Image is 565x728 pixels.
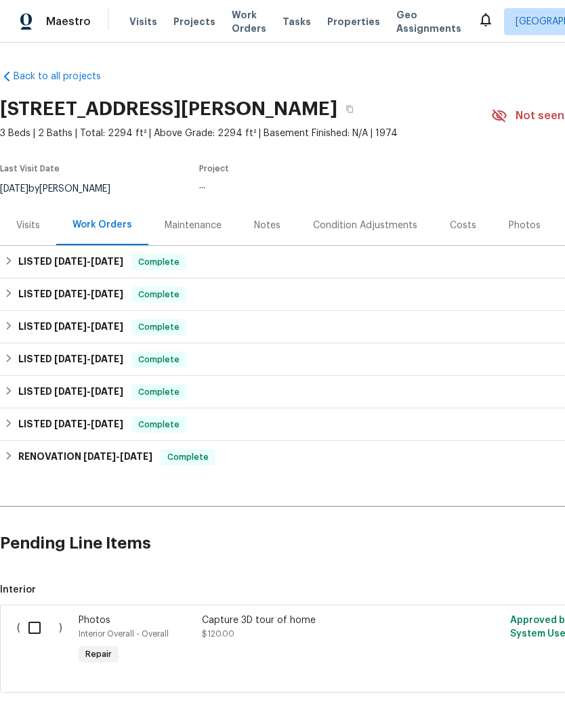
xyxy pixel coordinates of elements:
[54,419,123,429] span: -
[129,15,157,28] span: Visits
[18,449,152,465] h6: RENOVATION
[54,322,87,331] span: [DATE]
[54,387,123,396] span: -
[450,219,476,232] div: Costs
[337,97,362,121] button: Copy Address
[54,419,87,429] span: [DATE]
[120,452,152,461] span: [DATE]
[282,17,311,26] span: Tasks
[199,181,459,190] div: ...
[18,416,123,433] h6: LISTED
[202,630,234,638] span: $120.00
[54,387,87,396] span: [DATE]
[54,289,87,299] span: [DATE]
[133,288,185,301] span: Complete
[91,419,123,429] span: [DATE]
[313,219,417,232] div: Condition Adjustments
[54,354,123,364] span: -
[46,15,91,28] span: Maestro
[199,165,229,173] span: Project
[54,257,87,266] span: [DATE]
[91,257,123,266] span: [DATE]
[327,15,380,28] span: Properties
[16,219,40,232] div: Visits
[133,353,185,366] span: Complete
[72,218,132,232] div: Work Orders
[54,257,123,266] span: -
[18,351,123,368] h6: LISTED
[91,354,123,364] span: [DATE]
[396,8,461,35] span: Geo Assignments
[165,219,222,232] div: Maintenance
[83,452,152,461] span: -
[133,255,185,269] span: Complete
[79,616,110,625] span: Photos
[18,384,123,400] h6: LISTED
[54,354,87,364] span: [DATE]
[202,614,440,627] div: Capture 3D tour of home
[79,630,169,638] span: Interior Overall - Overall
[91,289,123,299] span: [DATE]
[13,609,75,672] div: ( )
[509,219,541,232] div: Photos
[18,254,123,270] h6: LISTED
[18,319,123,335] h6: LISTED
[54,322,123,331] span: -
[91,322,123,331] span: [DATE]
[133,320,185,334] span: Complete
[54,289,123,299] span: -
[232,8,266,35] span: Work Orders
[80,647,117,661] span: Repair
[18,286,123,303] h6: LISTED
[133,385,185,399] span: Complete
[133,418,185,431] span: Complete
[173,15,215,28] span: Projects
[254,219,280,232] div: Notes
[83,452,116,461] span: [DATE]
[91,387,123,396] span: [DATE]
[162,450,214,464] span: Complete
